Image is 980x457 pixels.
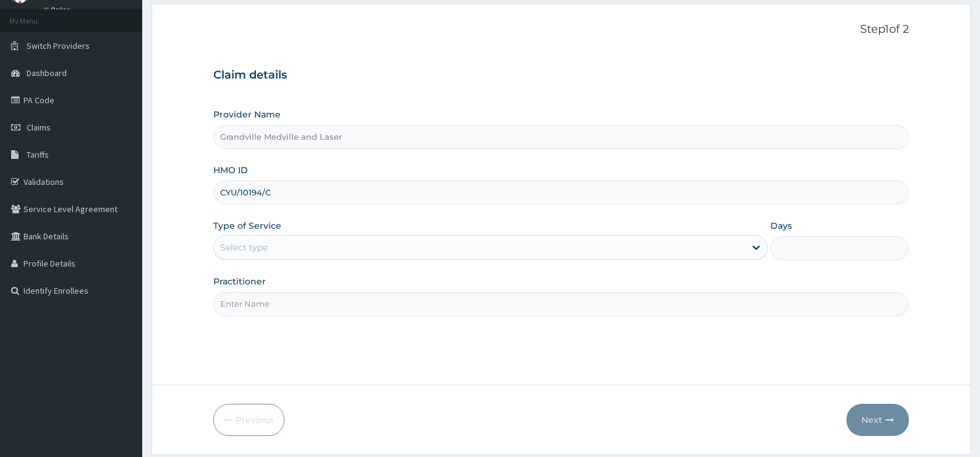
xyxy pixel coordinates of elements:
[43,6,73,14] a: Online
[213,69,909,82] h3: Claim details
[27,149,49,160] span: Tariffs
[846,404,909,436] button: Next
[27,40,90,51] span: Switch Providers
[213,164,248,176] label: HMO ID
[213,275,266,288] label: Practitioner
[770,220,792,232] label: Days
[213,23,909,36] p: Step 1 of 2
[220,241,268,254] div: Select type
[213,220,281,232] label: Type of Service
[27,122,51,133] span: Claims
[213,292,909,316] input: Enter Name
[213,108,281,121] label: Provider Name
[27,67,67,79] span: Dashboard
[213,181,909,205] input: Enter HMO ID
[213,404,284,436] button: Previous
